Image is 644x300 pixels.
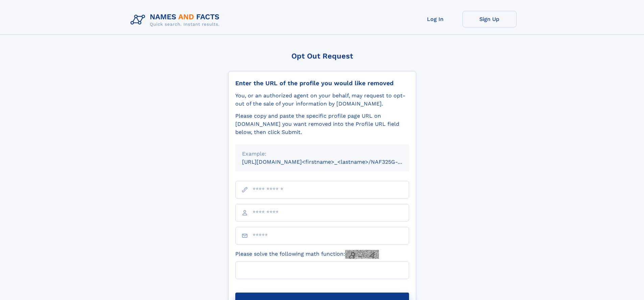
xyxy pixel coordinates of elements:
[462,11,517,27] a: Sign Up
[242,150,402,158] div: Example:
[235,112,409,136] div: Please copy and paste the specific profile page URL on [DOMAIN_NAME] you want removed into the Pr...
[235,92,409,108] div: You, or an authorized agent on your behalf, may request to opt-out of the sale of your informatio...
[242,159,422,165] small: [URL][DOMAIN_NAME]<firstname>_<lastname>/NAF325G-xxxxxxxx
[235,79,409,87] div: Enter the URL of the profile you would like removed
[235,250,379,259] label: Please solve the following math function:
[228,52,416,60] div: Opt Out Request
[408,11,462,27] a: Log In
[128,11,225,29] img: Logo Names and Facts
